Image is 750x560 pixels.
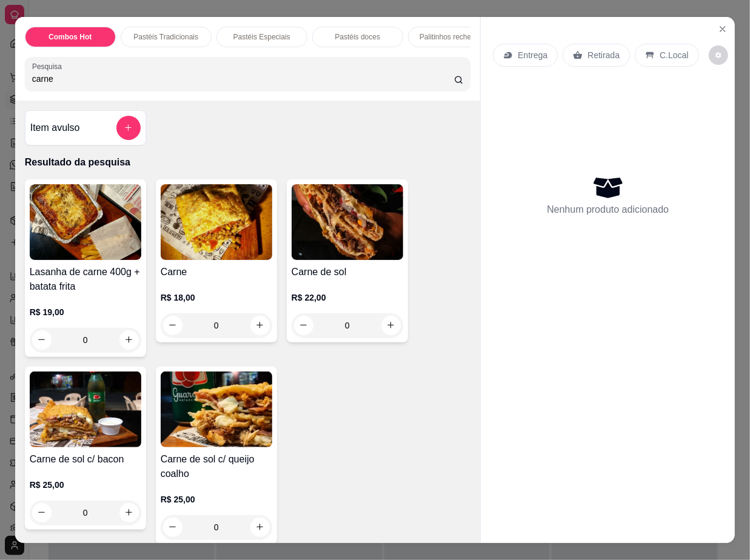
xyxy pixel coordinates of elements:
button: decrease-product-quantity [32,330,52,350]
p: R$ 22,00 [292,292,403,304]
p: Pastéis Especiais [233,32,290,42]
p: Combos Hot [49,32,92,42]
button: increase-product-quantity [119,330,139,350]
img: product-image [161,372,272,447]
p: Resultado da pesquisa [25,155,471,170]
p: Nenhum produto adicionado [547,202,669,217]
label: Pesquisa [32,61,66,72]
img: product-image [161,184,272,260]
h4: Lasanha de carne 400g + batata frita [30,265,141,294]
input: Pesquisa [32,73,454,85]
p: Pastéis Tradicionais [133,32,198,42]
button: add-separate-item [116,116,141,140]
p: Pastéis doces [335,32,380,42]
img: product-image [30,372,141,447]
img: product-image [30,184,141,260]
p: Entrega [518,49,547,61]
p: R$ 19,00 [30,306,141,318]
img: product-image [292,184,403,260]
p: C.Local [660,49,688,61]
h4: Carne de sol [292,265,403,279]
h4: Item avulso [30,121,80,135]
h4: Carne de sol c/ bacon [30,452,141,467]
button: decrease-product-quantity [709,45,728,65]
p: R$ 25,00 [30,479,141,491]
p: R$ 25,00 [161,493,272,505]
p: R$ 18,00 [161,292,272,304]
h4: Carne [161,265,272,279]
h4: Carne de sol c/ queijo coalho [161,452,272,481]
p: Retirada [588,49,620,61]
button: Close [713,19,732,39]
p: Palitinhos recheados [420,32,487,42]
